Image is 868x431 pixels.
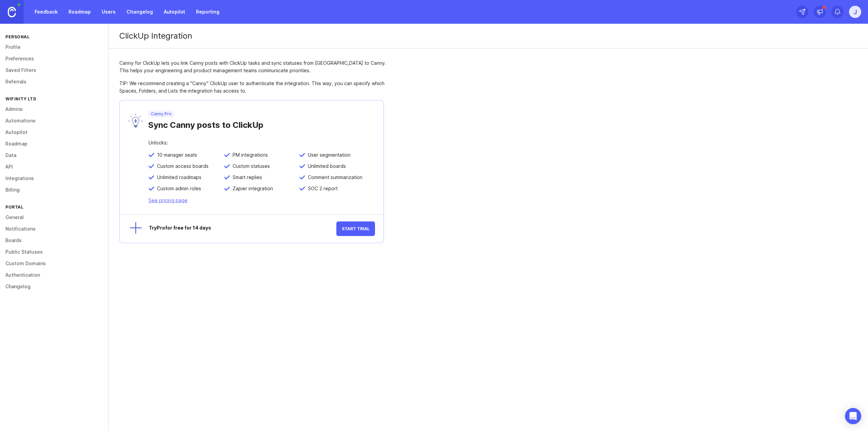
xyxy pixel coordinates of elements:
[154,152,197,158] span: 10 manager seats
[154,185,201,192] span: Custom admin roles
[305,163,346,169] span: Unlimited boards
[122,6,157,18] a: Changelog
[31,6,62,18] a: Feedback
[336,221,375,236] button: Start Trial
[128,114,143,128] img: lyW0TRAiArAAAAAASUVORK5CYII=
[230,185,273,192] span: Zapier integration
[160,6,189,18] a: Autopilot
[192,6,223,18] a: Reporting
[305,185,338,192] span: SOC 2 report
[342,226,370,231] span: Start Trial
[154,163,209,169] span: Custom access boards
[151,111,172,117] p: Canny Pro
[305,152,351,158] span: User segmentation
[230,174,262,180] span: Smart replies
[149,226,336,232] div: Try Pro for free for 14 days
[149,197,188,203] a: See pricing page
[154,174,201,180] span: Unlimited roadmaps
[845,408,861,424] div: Open Intercom Messenger
[849,6,861,18] button: J
[230,163,270,169] span: Custom statuses
[119,59,391,74] div: Canny for ClickUp lets you link Canny posts with ClickUp tasks and sync statuses from [GEOGRAPHIC...
[98,6,120,18] a: Users
[305,174,362,180] span: Comment summarization
[149,140,375,152] div: Unlocks:
[108,24,868,48] div: ClickUp Integration
[230,152,268,158] span: PM integrations
[64,6,95,18] a: Roadmap
[8,7,16,17] img: Canny Home
[148,117,375,130] div: Sync Canny posts to ClickUp
[119,80,391,95] div: TIP: We recommend creating a "Canny" ClickUp user to authenticate the integration. This way, you ...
